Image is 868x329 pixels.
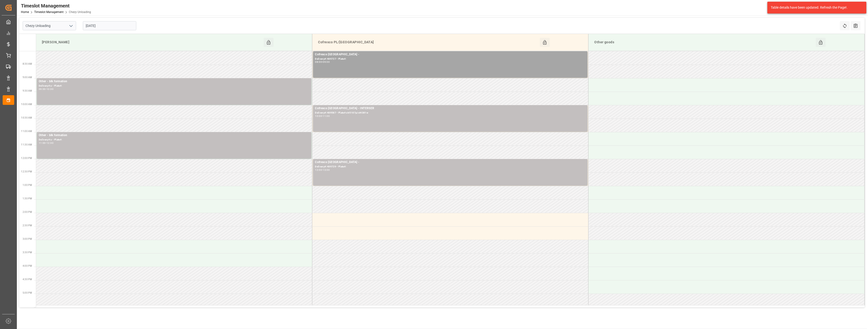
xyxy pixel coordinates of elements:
input: DD-MM-YYYY [83,21,136,30]
div: Other - blk formation [39,133,309,138]
div: Table details have been updated. Refresh the Page!. [771,5,859,10]
span: 1:00 PM [23,184,32,186]
div: 12:00 [315,169,322,171]
span: 2:00 PM [23,211,32,213]
span: 3:00 PM [23,238,32,240]
div: Timeslot Management [21,2,91,9]
span: 4:00 PM [23,265,32,267]
div: 11:00 [39,142,46,144]
div: - [322,169,323,171]
div: Delivery#:x - Plate#: [39,84,309,88]
div: 08:00 [315,61,322,63]
div: - [322,61,323,63]
div: Delivery#:489587 - Plate#:ctr5107p/ct4381w [315,111,586,115]
div: 09:00 [323,61,330,63]
div: Delivery#:x - Plate#: [39,138,309,142]
span: 3:30 PM [23,251,32,254]
div: Cofresco [GEOGRAPHIC_DATA] - [315,160,586,165]
div: 13:00 [323,169,330,171]
div: 09:00 [39,88,46,90]
div: Cofresco PL/[GEOGRAPHIC_DATA] [316,38,540,47]
div: Delivery#:489729 - Plate#: [315,165,586,169]
button: open menu [67,22,74,30]
span: 11:30 AM [21,143,32,146]
span: 5:00 PM [23,291,32,294]
span: 8:30 AM [23,63,32,65]
span: 1:30 PM [23,197,32,200]
span: 9:00 AM [23,76,32,79]
span: 12:30 PM [21,170,32,173]
span: 11:00 AM [21,130,32,133]
div: 10:00 [315,115,322,117]
span: 12:00 PM [21,157,32,159]
div: 11:00 [323,115,330,117]
div: 10:00 [46,88,53,90]
a: Home [21,10,29,14]
div: 12:00 [46,142,53,144]
span: 9:30 AM [23,89,32,92]
div: - [322,115,323,117]
span: 10:00 AM [21,103,32,106]
span: 4:30 PM [23,278,32,281]
div: Cofresco [GEOGRAPHIC_DATA] - INTERSER [315,106,586,111]
div: - [46,142,46,144]
div: [PERSON_NAME] [40,38,264,47]
div: Cofresco [GEOGRAPHIC_DATA] - [315,52,586,57]
div: - [46,88,46,90]
div: Other goods [592,38,816,47]
div: Delivery#:489727 - Plate#: [315,57,586,61]
a: Timeslot Management [34,10,64,14]
div: Other - blk formation [39,79,309,84]
span: 2:30 PM [23,224,32,227]
input: Type to search/select [23,21,76,30]
span: 10:30 AM [21,116,32,119]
